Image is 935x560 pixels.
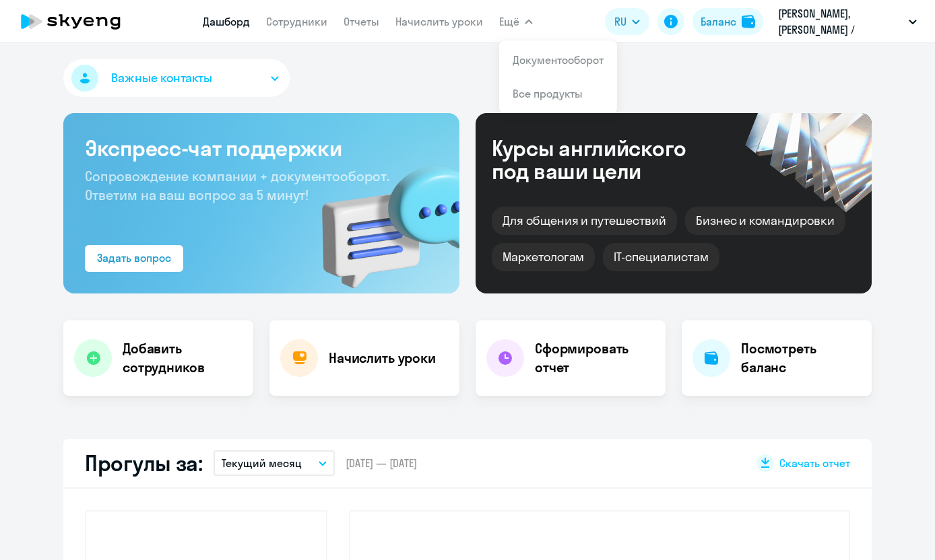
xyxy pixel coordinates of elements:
[499,13,519,30] span: Ещё
[266,15,327,28] a: Сотрудники
[111,69,212,87] span: Важные контакты
[329,349,436,367] h4: Начислить уроки
[692,8,763,35] button: Балансbalance
[513,53,604,67] a: Документооборот
[771,5,924,38] button: [PERSON_NAME], [PERSON_NAME] / YouHodler
[203,15,250,28] a: Дашборд
[302,142,459,293] img: bg-img
[741,339,861,377] h4: Посмотреть баланс
[701,13,736,30] div: Баланс
[779,456,850,470] span: Скачать отчет
[603,243,719,271] div: IT-специалистам
[499,8,533,35] button: Ещё
[685,207,845,235] div: Бизнес и командировки
[492,137,722,182] div: Курсы английского под ваши цели
[214,450,335,476] button: Текущий месяц
[97,250,171,266] div: Задать вопрос
[85,168,389,203] span: Сопровождение компании + документооборот. Ответим на ваш вопрос за 5 минут!
[535,339,655,377] h4: Сформировать отчет
[492,243,595,271] div: Маркетологам
[85,245,183,272] button: Задать вопрос
[513,87,583,100] a: Все продукты
[123,339,243,377] h4: Добавить сотрудников
[742,15,755,28] img: balance
[778,5,903,38] p: [PERSON_NAME], [PERSON_NAME] / YouHodler
[492,207,677,235] div: Для общения и путешествий
[222,455,302,471] p: Текущий месяц
[605,8,649,35] button: RU
[346,456,417,470] span: [DATE] — [DATE]
[85,135,438,162] h3: Экспресс-чат поддержки
[63,59,290,97] button: Важные контакты
[344,15,379,28] a: Отчеты
[85,450,203,477] h2: Прогулы за:
[614,13,626,30] span: RU
[395,15,483,28] a: Начислить уроки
